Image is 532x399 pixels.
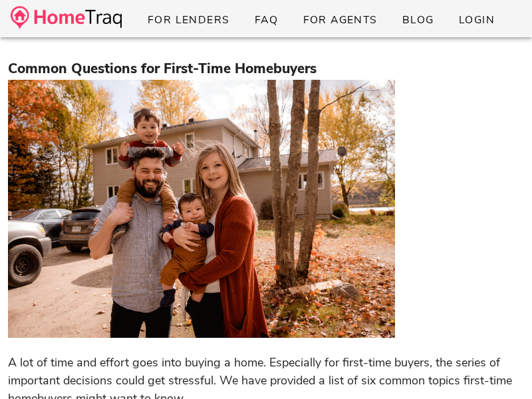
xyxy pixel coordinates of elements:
[391,8,445,32] a: Blog
[448,8,505,32] a: Login
[147,13,230,27] span: For Lenders
[302,13,377,27] span: For Agents
[254,13,279,27] span: FAQ
[243,8,289,32] a: FAQ
[8,80,395,338] img: 78034ee0-f2d5-11ea-a3de-692d5982216c-happy-family.jpeg
[11,6,122,29] img: desktop-logo.34a1112.png
[8,59,524,80] h3: Common Questions for First-Time Homebuyers
[465,335,532,399] iframe: Chat Widget
[402,13,434,27] span: Blog
[458,13,495,27] span: Login
[136,8,241,32] a: For Lenders
[291,8,388,32] a: For Agents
